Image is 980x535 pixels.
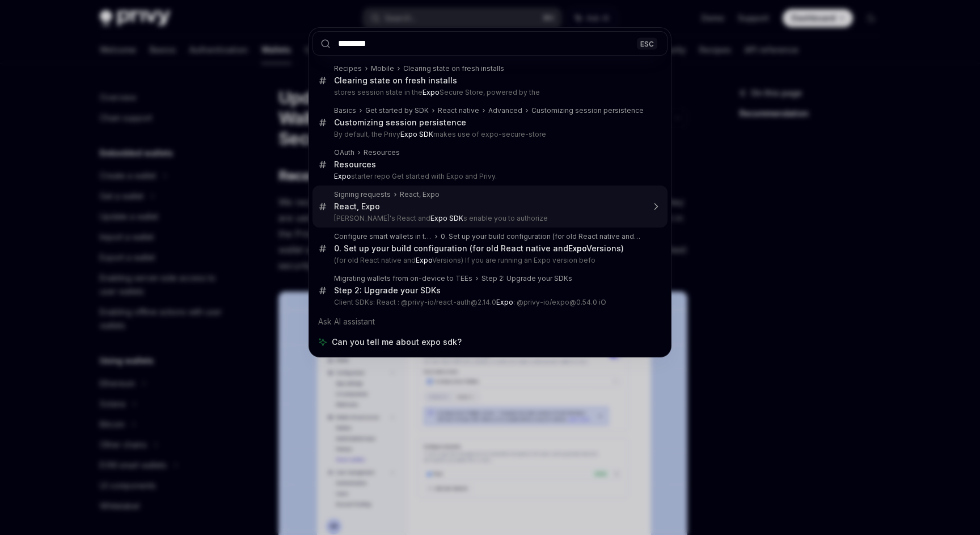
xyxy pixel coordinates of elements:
[637,37,657,49] div: ESC
[634,232,651,241] b: Expo
[438,106,479,115] div: React native
[332,336,462,348] span: Can you tell me about expo sdk?
[312,311,668,332] div: Ask AI assistant
[334,172,351,180] b: Expo
[400,130,433,138] b: Expo SDK
[334,214,644,223] p: [PERSON_NAME]'s React and s enable you to authorize
[334,243,624,254] div: 0. Set up your build configuration (for old React native and Versions)
[488,106,522,115] div: Advanced
[334,130,644,139] p: By default, the Privy makes use of expo-secure-store
[334,88,644,97] p: stores session state in the Secure Store, powered by the
[334,298,644,307] p: Client SDKs: React : @privy-io/react-auth@2.14.0 : @privy-io/expo@0.54.0 iO
[481,274,572,283] div: Step 2: Upgrade your SDKs
[334,106,356,115] div: Basics
[334,172,644,181] p: starter repo Get started with Expo and Privy.
[334,75,457,86] div: Clearing state on fresh installs
[334,159,376,170] div: Resources
[334,274,472,283] div: Migrating wallets from on-device to TEEs
[403,64,504,73] div: Clearing state on fresh installs
[334,190,391,199] div: Signing requests
[364,148,400,157] div: Resources
[365,106,429,115] div: Get started by SDK
[568,243,586,253] b: Expo
[441,232,644,241] div: 0. Set up your build configuration (for old React native and Versions)
[334,232,432,241] div: Configure smart wallets in the SDK
[334,256,644,265] p: (for old React native and Versions) If you are running an Expo version befo
[496,298,513,306] b: Expo
[371,64,394,73] div: Mobile
[334,117,466,128] div: Customizing session persistence
[334,148,354,157] div: OAuth
[416,256,432,264] b: Expo
[423,88,440,96] b: Expo
[430,214,463,222] b: Expo SDK
[531,106,644,115] div: Customizing session persistence
[334,64,362,73] div: Recipes
[334,285,441,296] div: Step 2: Upgrade your SDKs
[334,201,380,212] div: React, Expo
[400,190,440,199] div: React, Expo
